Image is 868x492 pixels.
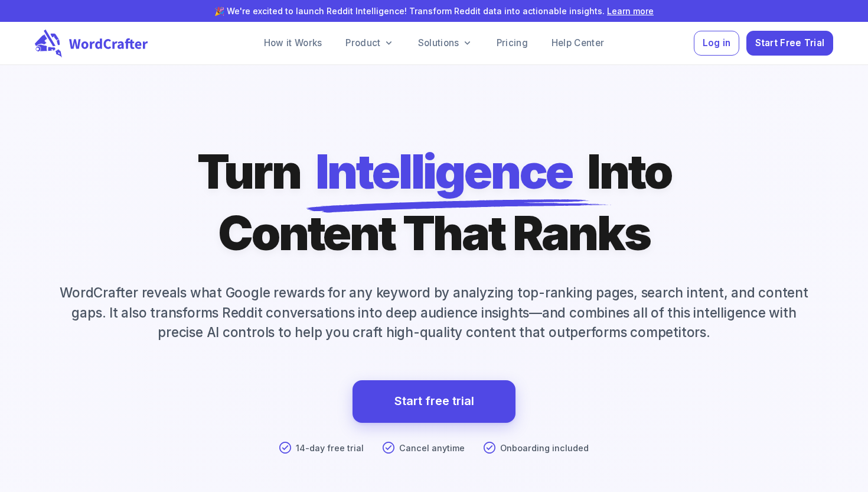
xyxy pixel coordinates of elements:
button: Start Free Trial [746,31,833,56]
span: Log in [703,35,731,51]
span: Start Free Trial [755,35,825,51]
a: Solutions [409,31,482,55]
p: Cancel anytime [399,442,465,455]
p: Onboarding included [500,442,589,455]
a: Start free trial [394,391,474,412]
a: Learn more [607,6,654,16]
span: Intelligence [315,141,573,202]
a: Product [336,31,403,55]
p: 🎉 We're excited to launch Reddit Intelligence! Transform Reddit data into actionable insights. [19,5,849,17]
a: Start free trial [353,380,515,423]
p: 14-day free trial [296,442,364,455]
button: Log in [694,31,739,56]
a: Help Center [542,31,614,55]
h1: Turn Into Content That Ranks [197,141,671,264]
a: How it Works [254,31,332,55]
p: WordCrafter reveals what Google rewards for any keyword by analyzing top-ranking pages, search in... [35,283,833,342]
a: Pricing [487,31,537,55]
